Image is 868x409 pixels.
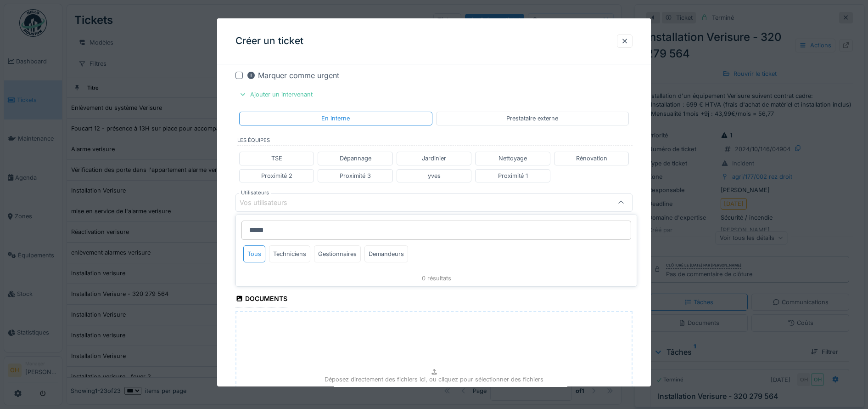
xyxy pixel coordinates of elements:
div: Tous [243,245,265,262]
h3: Créer un ticket [235,35,303,47]
div: Marquer comme urgent [246,70,339,81]
div: Dépannage [340,154,371,163]
div: Demandeurs [364,245,408,262]
div: Prestataire externe [506,114,558,123]
div: Proximité 1 [498,171,528,180]
div: Nettoyage [498,154,527,163]
div: Proximité 2 [261,171,292,180]
div: En interne [321,114,350,123]
div: Techniciens [269,245,310,262]
div: Vos utilisateurs [240,198,300,208]
div: 0 résultats [236,270,637,286]
div: yves [428,171,441,180]
div: Ajouter un intervenant [235,88,316,101]
label: Les équipes [237,136,633,147]
label: Utilisateurs [239,189,271,197]
div: Rénovation [576,154,607,163]
div: Documents [235,292,288,307]
div: Gestionnaires [314,245,361,262]
div: Jardinier [422,154,446,163]
div: Proximité 3 [340,171,371,180]
div: TSE [271,154,282,163]
p: Déposez directement des fichiers ici, ou cliquez pour sélectionner des fichiers [325,375,543,384]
